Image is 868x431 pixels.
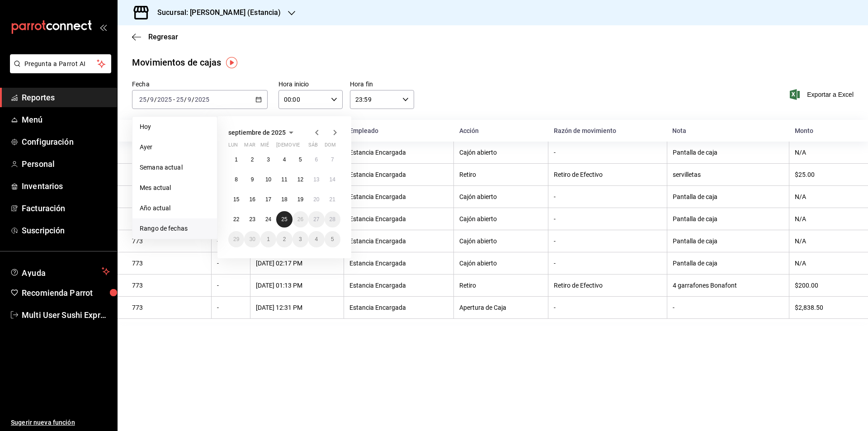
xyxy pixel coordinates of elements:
span: Multi User Sushi Express [22,309,110,321]
abbr: 11 de septiembre de 2025 [281,176,287,183]
div: Pantalla de caja [673,237,784,245]
div: $25.00 [795,171,854,178]
span: - [173,96,175,103]
button: 3 de octubre de 2025 [292,231,308,247]
div: - [554,237,661,245]
span: Exportar a Excel [792,89,854,100]
span: Reportes [22,91,110,104]
span: Recomienda Parrot [22,287,110,299]
abbr: 16 de septiembre de 2025 [249,196,255,203]
button: 21 de septiembre de 2025 [325,191,340,208]
div: Nota [672,127,784,134]
abbr: 19 de septiembre de 2025 [297,196,303,203]
span: Hoy [140,122,210,132]
div: - [554,193,661,200]
div: - [673,304,784,311]
div: Monto [795,127,854,134]
div: Estancia Encargada [349,149,448,156]
div: Acción [459,127,543,134]
span: / [192,96,194,103]
div: Cajón abierto [459,193,542,200]
button: 14 de septiembre de 2025 [325,171,340,188]
abbr: 5 de septiembre de 2025 [299,156,302,163]
div: Retiro de Efectivo [554,171,661,178]
button: 30 de septiembre de 2025 [244,231,260,247]
div: 773 [132,260,206,267]
abbr: 12 de septiembre de 2025 [297,176,303,183]
abbr: 5 de octubre de 2025 [331,236,334,242]
img: Tooltip marker [226,57,237,68]
abbr: 2 de septiembre de 2025 [251,156,254,163]
button: 6 de septiembre de 2025 [308,152,324,168]
span: Suscripción [22,224,110,237]
div: Retiro de Efectivo [554,282,661,289]
div: [DATE] 12:31 PM [256,304,338,311]
span: Año actual [140,204,210,213]
div: N/A [795,237,854,245]
abbr: 17 de septiembre de 2025 [265,196,271,203]
abbr: viernes [292,142,300,152]
div: Cajón abierto [459,149,542,156]
div: $2,838.50 [795,304,854,311]
input: -- [176,96,184,103]
abbr: 7 de septiembre de 2025 [331,156,334,163]
button: 7 de septiembre de 2025 [325,152,340,168]
input: -- [187,96,192,103]
abbr: martes [244,142,255,152]
div: N/A [795,149,854,156]
span: Menú [22,114,110,126]
button: 29 de septiembre de 2025 [228,231,244,247]
abbr: 29 de septiembre de 2025 [233,236,239,242]
label: Hora inicio [278,81,343,87]
abbr: jueves [276,142,330,152]
button: 16 de septiembre de 2025 [244,191,260,208]
div: Estancia Encargada [349,282,448,289]
button: 15 de septiembre de 2025 [228,191,244,208]
input: -- [150,96,154,103]
div: [DATE] 01:13 PM [256,282,338,289]
abbr: 15 de septiembre de 2025 [233,196,239,203]
div: N/A [795,260,854,267]
div: - [217,237,245,245]
abbr: 25 de septiembre de 2025 [281,216,287,223]
button: 1 de septiembre de 2025 [228,152,244,168]
div: Estancia Encargada [349,237,448,245]
div: Empleado [349,127,448,134]
div: - [217,260,245,267]
div: 773 [132,304,206,311]
button: Regresar [132,33,178,41]
button: 9 de septiembre de 2025 [244,171,260,188]
div: Apertura de Caja [459,304,542,311]
abbr: 2 de octubre de 2025 [283,236,286,242]
span: Personal [22,158,110,170]
button: 23 de septiembre de 2025 [244,211,260,227]
abbr: sábado [308,142,318,152]
button: 3 de septiembre de 2025 [260,152,276,168]
span: Ayer [140,142,210,152]
div: Pantalla de caja [673,260,784,267]
div: Estancia Encargada [349,304,448,311]
div: - [554,149,661,156]
button: 26 de septiembre de 2025 [292,211,308,227]
div: Estancia Encargada [349,260,448,267]
div: Pantalla de caja [673,193,784,200]
div: Cajón abierto [459,260,542,267]
button: 4 de octubre de 2025 [308,231,324,247]
div: $200.00 [795,282,854,289]
button: open_drawer_menu [99,24,107,31]
button: 12 de septiembre de 2025 [292,171,308,188]
div: 4 garrafones Bonafont [673,282,784,289]
span: / [154,96,157,103]
span: Semana actual [140,163,210,172]
div: servilletas [673,171,784,178]
div: Estancia Encargada [349,215,448,223]
button: 19 de septiembre de 2025 [292,191,308,208]
abbr: 13 de septiembre de 2025 [313,176,319,183]
button: 27 de septiembre de 2025 [308,211,324,227]
div: [DATE] 02:17 PM [256,260,338,267]
button: 22 de septiembre de 2025 [228,211,244,227]
div: 773 [132,282,206,289]
button: 20 de septiembre de 2025 [308,191,324,208]
div: - [217,304,245,311]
